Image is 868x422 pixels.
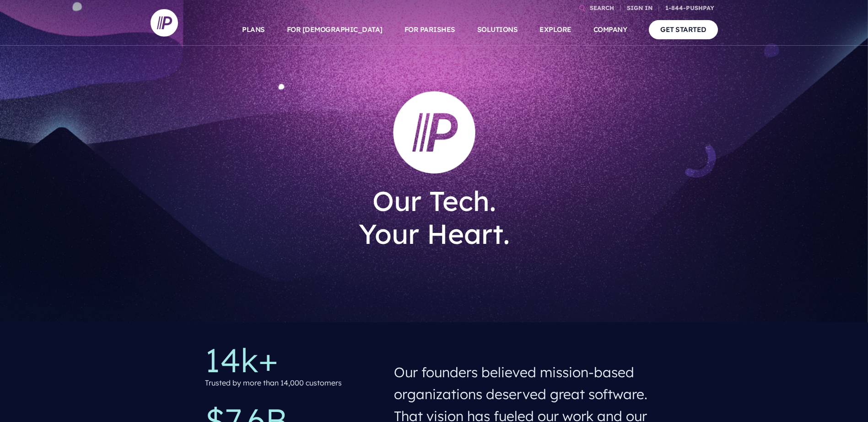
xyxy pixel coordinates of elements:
[205,343,379,376] p: 14k+
[539,14,571,46] a: EXPLORE
[593,14,627,46] a: COMPANY
[649,20,718,39] a: GET STARTED
[300,177,569,258] h1: Our Tech. Your Heart.
[242,14,265,46] a: PLANS
[205,376,342,390] p: Trusted by more than 14,000 customers
[477,14,518,46] a: SOLUTIONS
[404,14,455,46] a: FOR PARISHES
[287,14,383,46] a: FOR [DEMOGRAPHIC_DATA]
